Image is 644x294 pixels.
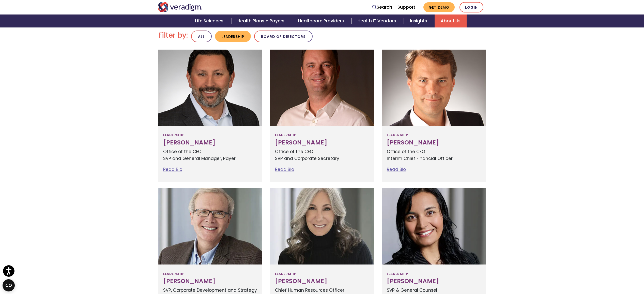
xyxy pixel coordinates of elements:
a: Support [397,4,415,10]
a: Read Bio [387,166,406,172]
p: Office of the CEO Interim Chief Financial Officer [387,148,481,162]
h3: [PERSON_NAME] [163,139,257,146]
a: Health Plans + Payers [231,14,292,27]
h3: [PERSON_NAME] [275,278,369,285]
p: Office of the CEO SVP and General Manager, Payer [163,148,257,162]
a: Read Bio [163,166,182,172]
span: Leadership [163,270,184,278]
button: Leadership [215,31,251,42]
img: Veradigm logo [158,2,203,12]
p: Office of the CEO SVP and Corporate Secretary [275,148,369,162]
a: About Us [435,14,467,27]
a: Read Bio [275,166,294,172]
p: SVP, Corporate Development and Strategy [163,287,257,294]
a: Login [459,2,483,12]
button: All [191,31,212,42]
span: Leadership [163,131,184,139]
h3: [PERSON_NAME] [275,139,369,146]
p: Chief Human Resources Officer [275,287,369,294]
span: Leadership [387,131,408,139]
iframe: Drift Chat Widget [546,262,638,288]
a: Health IT Vendors [351,14,404,27]
a: Insights [404,14,435,27]
button: Board of Directors [254,31,313,42]
h3: [PERSON_NAME] [163,278,257,285]
a: Healthcare Providers [292,14,351,27]
span: Leadership [275,270,296,278]
p: SVP & General Counsel [387,287,481,294]
span: Leadership [275,131,296,139]
a: Life Sciences [189,14,231,27]
h3: [PERSON_NAME] [387,139,481,146]
h3: [PERSON_NAME] [387,278,481,285]
a: Get Demo [423,2,455,12]
h2: Filter by: [158,31,188,40]
span: Leadership [387,270,408,278]
a: Search [372,4,392,11]
button: Open CMP widget [3,279,15,291]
